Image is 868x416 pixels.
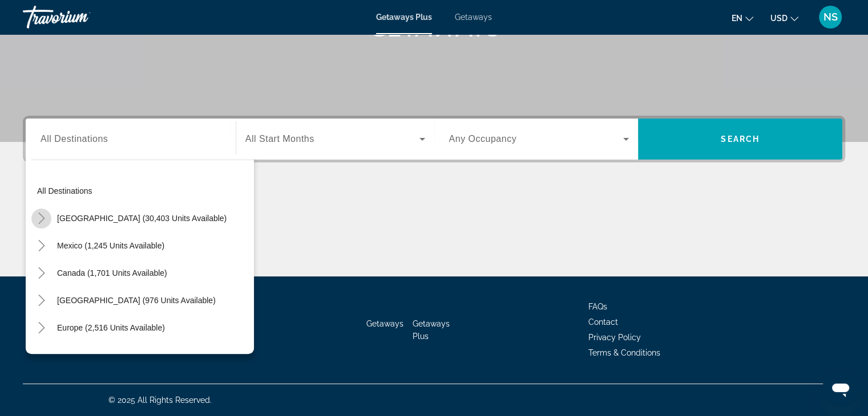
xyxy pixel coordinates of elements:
[31,236,51,256] button: Toggle Mexico (1,245 units available)
[57,214,227,223] span: [GEOGRAPHIC_DATA] (30,403 units available)
[366,319,403,328] a: Getaways
[37,186,92,195] span: All destinations
[31,318,51,338] button: Toggle Europe (2,516 units available)
[57,241,164,250] span: Mexico (1,245 units available)
[31,263,51,283] button: Toggle Canada (1,701 units available)
[449,134,517,144] span: Any Occupancy
[721,134,760,144] span: Search
[51,345,169,365] button: Australia (207 units available)
[638,119,842,160] button: Search
[815,5,845,29] button: User Menu
[51,317,171,338] button: Europe (2,516 units available)
[770,14,788,23] span: USD
[376,13,432,22] a: Getaways Plus
[23,2,137,32] a: Travorium
[588,302,607,311] a: FAQs
[822,370,859,407] iframe: Button to launch messaging window
[31,181,254,201] button: All destinations
[588,348,660,357] a: Terms & Conditions
[51,263,173,283] button: Canada (1,701 units available)
[51,235,170,256] button: Mexico (1,245 units available)
[732,10,753,26] button: Change language
[588,317,618,327] a: Contact
[770,10,798,26] button: Change currency
[31,345,51,365] button: Toggle Australia (207 units available)
[51,290,221,311] button: [GEOGRAPHIC_DATA] (976 units available)
[41,134,108,144] span: All Destinations
[108,395,212,405] span: © 2025 All Rights Reserved.
[588,333,641,342] a: Privacy Policy
[26,119,842,160] div: Search widget
[823,11,838,23] span: NS
[732,14,742,23] span: en
[31,209,51,229] button: Toggle United States (30,403 units available)
[245,134,314,144] span: All Start Months
[57,268,167,278] span: Canada (1,701 units available)
[57,296,216,305] span: [GEOGRAPHIC_DATA] (976 units available)
[57,323,165,332] span: Europe (2,516 units available)
[455,13,492,22] a: Getaways
[413,319,450,341] a: Getaways Plus
[31,291,51,311] button: Toggle Caribbean & Atlantic Islands (976 units available)
[51,208,232,229] button: [GEOGRAPHIC_DATA] (30,403 units available)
